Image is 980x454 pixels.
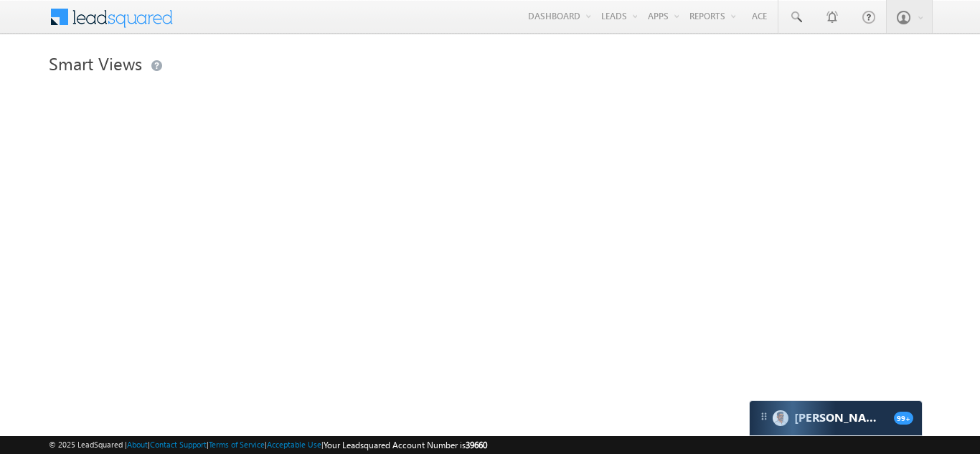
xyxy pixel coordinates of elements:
[49,52,142,75] span: Smart Views
[894,412,913,425] span: 99+
[127,440,148,449] a: About
[150,440,207,449] a: Contact Support
[209,440,265,449] a: Terms of Service
[466,440,487,450] span: 39660
[749,400,923,436] div: carter-dragCarter[PERSON_NAME]99+
[49,438,487,452] span: © 2025 LeadSquared | | | | |
[267,440,321,449] a: Acceptable Use
[324,440,487,450] span: Your Leadsquared Account Number is
[758,411,770,422] img: carter-drag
